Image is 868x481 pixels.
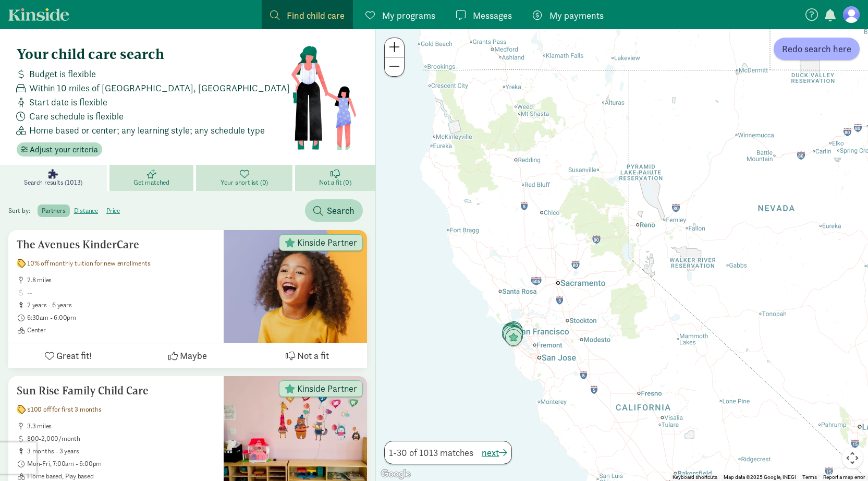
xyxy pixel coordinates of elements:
span: Redo search here [782,42,851,56]
span: Adjust your criteria [30,143,98,156]
div: Click to see details [502,322,520,340]
button: Redo search here [774,38,860,60]
h5: Sun Rise Family Child Care [17,384,215,397]
a: Not a fit (0) [295,165,375,191]
h4: Your child care search [17,46,290,63]
button: Not a fit [248,343,367,368]
span: $100 off for first 3 months [27,405,102,414]
div: Click to see details [503,322,521,340]
div: Click to see details [503,326,520,344]
span: 10% off monthly tuition for new enrollments [27,259,150,268]
button: Keyboard shortcuts [673,474,717,481]
span: Start date is flexible [29,95,107,109]
img: Google [378,467,413,481]
a: Kinside [8,8,69,21]
div: Click to see details [502,325,519,343]
div: Click to see details [505,321,523,339]
button: Search [305,199,363,222]
a: Open this area in Google Maps (opens a new window) [378,467,413,481]
span: 800-2,000/month [27,435,215,443]
span: Not a fit (0) [319,178,351,187]
span: Kinside Partner [297,384,357,393]
span: Search results (1013) [24,178,82,187]
span: My payments [549,8,604,22]
div: Click to see details [503,323,520,341]
span: Get matched [133,178,169,187]
div: Click to see details [506,327,523,344]
label: price [102,205,124,217]
span: Kinside Partner [297,238,357,247]
button: Great fit! [8,343,128,368]
span: Maybe [180,348,207,363]
span: 3 months - 3 years [27,447,215,455]
div: Click to see details [502,324,519,342]
div: Click to see details [505,329,522,347]
span: Home based or center; any learning style; any schedule type [29,123,265,137]
label: partners [38,205,69,217]
span: Messages [473,8,512,22]
span: Your shortlist (0) [221,178,268,187]
span: Search [327,203,354,218]
span: Mon-Fri, 7:00am - 6:00pm [27,460,215,468]
span: Home based, Play based [27,472,215,480]
span: Care schedule is flexible [29,109,124,123]
span: 1-30 of 1013 matches [389,446,473,460]
button: Map camera controls [842,448,863,468]
span: 2 years - 6 years [27,301,215,309]
span: 6:30am - 6:00pm [27,314,215,322]
button: Adjust your criteria [17,142,102,157]
a: Report a map error [823,474,865,480]
span: Find child care [287,8,345,22]
span: Map data ©2025 Google, INEGI [724,474,796,480]
label: distance [70,205,102,217]
h5: The Avenues KinderCare [17,238,215,251]
span: 3.3 miles [27,422,215,430]
div: Click to see details [506,323,523,341]
div: Click to see details [505,322,522,340]
span: Not a fit [297,348,329,363]
a: Terms [802,474,817,480]
span: My programs [382,8,435,22]
span: 2.8 miles [27,276,215,284]
span: Within 10 miles of [GEOGRAPHIC_DATA], [GEOGRAPHIC_DATA] [29,81,290,95]
span: Great fit! [56,348,92,363]
span: Sort by: [8,206,36,215]
a: Get matched [109,165,197,191]
button: Maybe [128,343,247,368]
span: Budget is flexible [29,67,96,81]
a: Your shortlist (0) [196,165,295,191]
span: Center [27,326,215,334]
button: next [482,446,507,460]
